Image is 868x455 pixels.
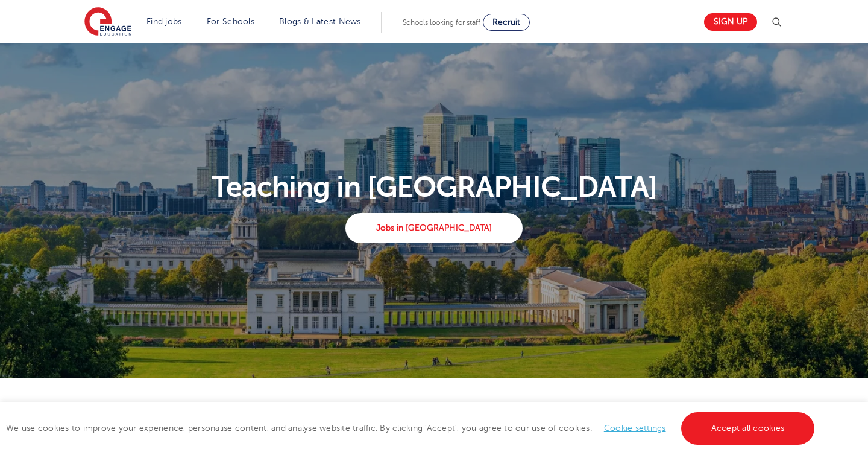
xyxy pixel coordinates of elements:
a: Jobs in [GEOGRAPHIC_DATA] [345,213,522,243]
a: For Schools [207,17,254,26]
span: Recruit [492,17,520,27]
a: Blogs & Latest News [279,17,361,26]
a: Accept all cookies [681,412,815,445]
a: Sign up [704,13,757,31]
img: Engage Education [84,7,131,37]
a: Recruit [483,14,530,31]
span: We use cookies to improve your experience, personalise content, and analyse website traffic. By c... [6,424,817,433]
span: Schools looking for staff [403,18,480,27]
a: Cookie settings [604,424,666,433]
a: Find jobs [146,17,182,26]
p: Teaching in [GEOGRAPHIC_DATA] [78,173,791,202]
